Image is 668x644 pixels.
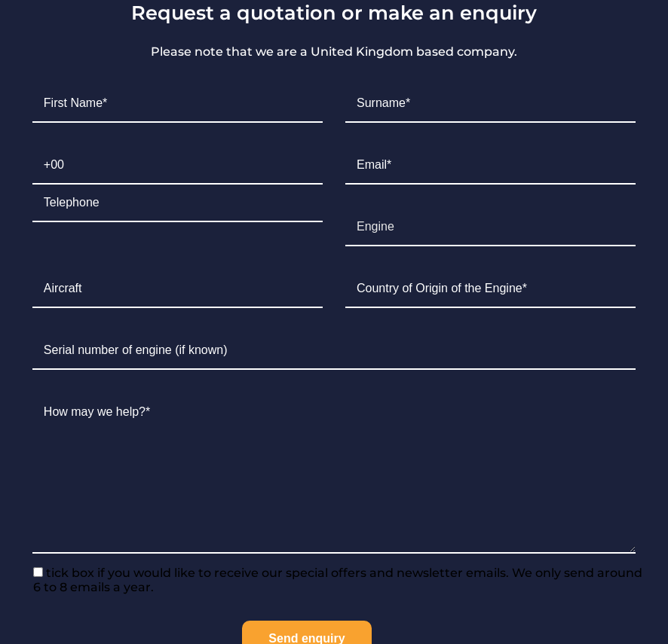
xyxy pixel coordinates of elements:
[32,270,323,308] input: Aircraft
[345,270,636,308] input: Country of Origin of the Engine*
[345,147,636,185] input: Email*
[21,1,647,24] h3: Request a quotation or make an enquiry
[33,566,642,594] span: tick box if you would like to receive our special offers and newsletter emails. We only send arou...
[32,85,323,123] input: First Name*
[345,85,636,123] input: Surname*
[32,185,323,222] input: Telephone
[32,332,636,370] input: Serial number of engine (if known)
[32,147,323,185] input: +00
[33,567,43,577] input: tick box if you would like to receive our special offers and newsletter emails. We only send arou...
[21,43,647,61] p: Please note that we are a United Kingdom based company.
